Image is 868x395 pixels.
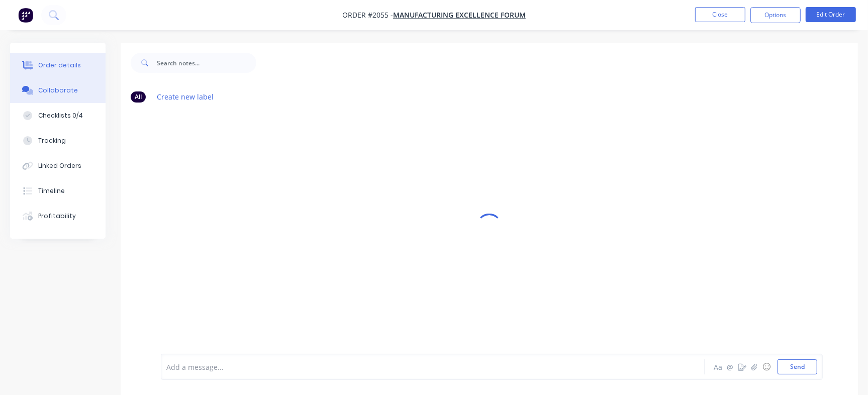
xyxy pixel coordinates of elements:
button: ☺ [760,361,773,373]
a: Manufacturing Excellence Forum [393,11,526,20]
div: Linked Orders [38,161,81,170]
button: Timeline [10,178,106,204]
div: Tracking [38,136,66,145]
button: Aa [712,361,724,373]
div: Checklists 0/4 [38,111,83,120]
button: Order details [10,53,106,78]
div: Order details [38,61,81,70]
img: Factory [18,8,33,23]
div: Profitability [38,212,76,221]
button: Tracking [10,128,106,153]
button: Send [778,359,817,374]
div: Timeline [38,186,65,195]
button: Profitability [10,204,106,229]
button: Linked Orders [10,153,106,178]
div: Collaborate [38,86,78,95]
button: Collaborate [10,78,106,103]
span: Order #2055 - [342,11,393,20]
button: @ [724,361,736,373]
button: Checklists 0/4 [10,103,106,128]
button: Edit Order [806,7,856,22]
button: Close [695,7,745,22]
button: Options [750,7,801,23]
